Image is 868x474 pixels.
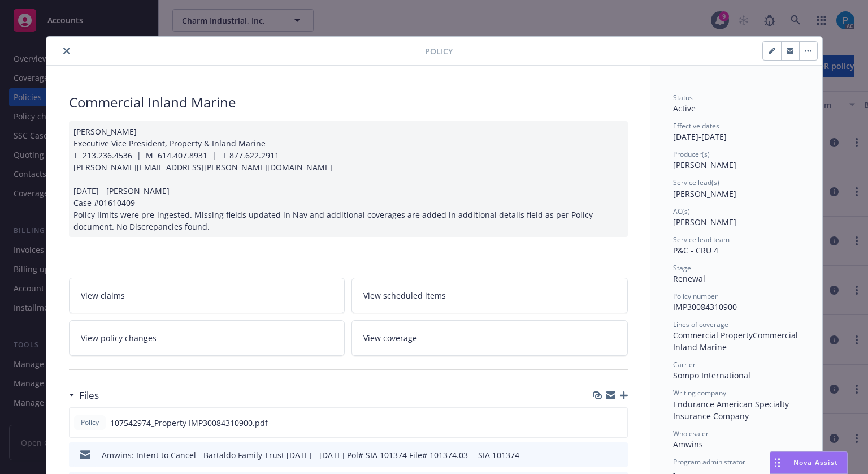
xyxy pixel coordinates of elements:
span: Commercial Property [673,330,753,341]
a: View policy changes [69,320,345,356]
span: P&C - CRU 4 [673,245,718,256]
span: Producer(s) [673,149,710,159]
span: Policy [425,45,453,57]
span: View coverage [363,332,417,344]
button: download file [594,417,604,429]
button: close [60,44,73,58]
span: Service lead(s) [673,178,719,187]
span: Commercial Inland Marine [673,330,800,352]
span: Service lead team [673,235,730,244]
div: Files [69,388,99,403]
h3: Files [79,388,99,403]
span: Renewal [673,273,705,284]
div: Amwins: Intent to Cancel - Bartaldo Family Trust [DATE] - [DATE] Pol# SIA 101374 File# 101374.03 ... [102,449,519,461]
button: preview file [613,417,623,429]
a: View claims [69,278,345,313]
a: View scheduled items [351,278,628,313]
span: Amwins [673,439,703,450]
span: Policy number [673,291,718,301]
span: Sompo International [673,370,750,381]
span: 107542974_Property IMP30084310900.pdf [110,417,268,429]
span: Carrier [673,360,696,369]
a: View coverage [351,320,628,356]
span: Lines of coverage [673,320,728,329]
div: Commercial Inland Marine [69,93,628,112]
span: Active [673,103,696,114]
span: View scheduled items [363,290,446,301]
span: Nova Assist [793,458,838,467]
span: Stage [673,263,691,273]
button: Nova Assist [770,451,848,474]
div: Drag to move [770,452,784,473]
span: Effective dates [673,121,719,131]
span: [PERSON_NAME] [673,160,736,170]
span: [PERSON_NAME] [673,188,736,199]
span: Status [673,93,693,102]
span: AC(s) [673,206,690,216]
span: [PERSON_NAME] [673,217,736,227]
span: View policy changes [81,332,157,344]
button: download file [595,449,604,461]
div: [PERSON_NAME] Executive Vice President, Property & Inland Marine T 213.236.4536 | M 614.407.8931 ... [69,121,628,237]
div: [DATE] - [DATE] [673,121,800,143]
span: Writing company [673,388,726,398]
span: Endurance American Specialty Insurance Company [673,399,791,421]
span: IMP30084310900 [673,301,737,312]
button: preview file [613,449,623,461]
span: Wholesaler [673,429,709,438]
span: Policy [79,417,101,428]
span: Program administrator [673,457,745,467]
span: View claims [81,290,125,301]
